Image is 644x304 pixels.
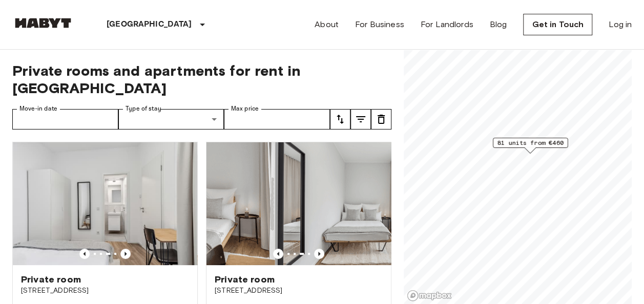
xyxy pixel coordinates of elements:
[407,290,452,301] a: Mapbox logo
[79,249,90,259] button: Previous image
[371,109,391,129] button: tune
[19,104,57,113] label: Move-in date
[315,18,339,31] a: About
[231,104,259,113] label: Max price
[497,138,564,147] span: 81 units from €460
[215,273,275,286] span: Private room
[314,249,324,259] button: Previous image
[107,18,192,31] p: [GEOGRAPHIC_DATA]
[330,109,350,129] button: tune
[273,249,283,259] button: Previous image
[493,138,568,154] div: Map marker
[13,142,197,265] img: Marketing picture of unit DE-13-001-102-002
[12,18,74,28] img: Habyt
[350,109,371,129] button: tune
[609,18,632,31] a: Log in
[21,273,81,286] span: Private room
[355,18,404,31] a: For Business
[120,249,131,259] button: Previous image
[523,14,592,35] a: Get in Touch
[12,109,118,129] input: Choose date
[275,142,460,265] img: Marketing picture of unit DE-13-001-002-001
[12,62,391,97] span: Private rooms and apartments for rent in [GEOGRAPHIC_DATA]
[215,286,383,296] span: [STREET_ADDRESS]
[421,18,473,31] a: For Landlords
[490,18,507,31] a: Blog
[126,104,161,113] label: Type of stay
[21,286,189,296] span: [STREET_ADDRESS]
